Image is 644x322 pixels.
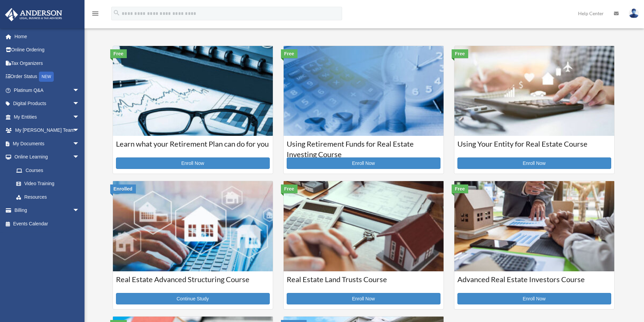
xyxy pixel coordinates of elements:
[116,293,270,304] a: Continue Study
[457,139,611,156] h3: Using Your Entity for Real Estate Course
[629,8,639,18] img: User Pic
[287,139,440,156] h3: Using Retirement Funds for Real Estate Investing Course
[110,49,127,58] div: Free
[113,9,120,17] i: search
[452,49,469,58] div: Free
[73,83,86,97] span: arrow_drop_down
[73,150,86,164] span: arrow_drop_down
[91,12,99,18] a: menu
[73,204,86,218] span: arrow_drop_down
[457,274,611,291] h3: Advanced Real Estate Investors Course
[9,190,90,204] a: Resources
[5,217,90,230] a: Events Calendar
[5,97,90,110] a: Digital Productsarrow_drop_down
[287,293,440,304] a: Enroll Now
[116,157,270,169] a: Enroll Now
[73,124,86,138] span: arrow_drop_down
[9,164,86,177] a: Courses
[9,177,90,191] a: Video Training
[3,8,64,21] img: Anderson Advisors Platinum Portal
[281,49,298,58] div: Free
[281,184,298,193] div: Free
[5,56,90,70] a: Tax Organizers
[39,72,54,82] div: NEW
[73,110,86,124] span: arrow_drop_down
[5,83,90,97] a: Platinum Q&Aarrow_drop_down
[5,30,90,43] a: Home
[457,157,611,169] a: Enroll Now
[287,274,440,291] h3: Real Estate Land Trusts Course
[287,157,440,169] a: Enroll Now
[91,9,99,18] i: menu
[5,204,90,217] a: Billingarrow_drop_down
[452,184,469,193] div: Free
[5,43,90,57] a: Online Ordering
[5,70,90,84] a: Order StatusNEW
[116,139,270,156] h3: Learn what your Retirement Plan can do for you
[73,97,86,111] span: arrow_drop_down
[110,184,136,193] div: Enrolled
[5,150,90,164] a: Online Learningarrow_drop_down
[5,110,90,124] a: My Entitiesarrow_drop_down
[116,274,270,291] h3: Real Estate Advanced Structuring Course
[5,124,90,137] a: My [PERSON_NAME] Teamarrow_drop_down
[73,137,86,151] span: arrow_drop_down
[5,137,90,150] a: My Documentsarrow_drop_down
[457,293,611,304] a: Enroll Now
